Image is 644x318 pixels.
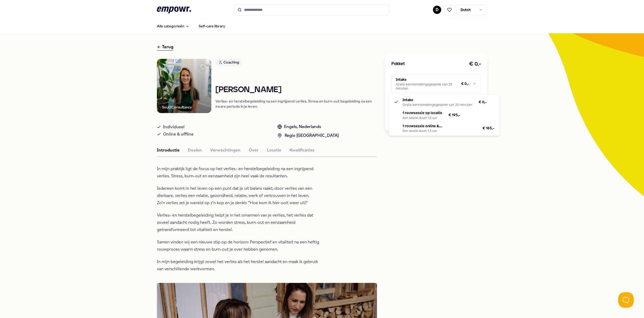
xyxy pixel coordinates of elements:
[482,125,494,131] span: € 165,-
[403,129,476,133] div: Een sessie duurt 1,5 uur
[403,103,472,107] div: Gratis kennismakingsgesprek van 20 minuten
[448,112,460,118] span: € 195,-
[403,110,442,116] p: 1 rouwsessie op locatie
[403,123,476,129] p: 1 rouwsessie online & [GEOGRAPHIC_DATA]
[403,116,442,120] div: Een sessie duurt 1,5 uur
[403,97,472,103] p: Intake
[479,99,487,105] span: € 0,-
